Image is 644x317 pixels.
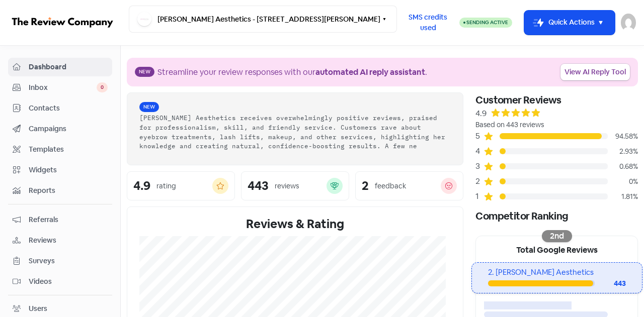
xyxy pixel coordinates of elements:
[127,171,235,200] a: 4.9rating
[29,276,108,287] span: Videos
[29,103,108,114] span: Contacts
[524,11,615,35] button: Quick Actions
[8,78,112,97] a: Inbox 0
[475,120,638,130] div: Based on 443 reviews
[8,99,112,118] a: Contacts
[29,256,108,266] span: Surveys
[29,215,108,225] span: Referrals
[29,124,108,134] span: Campaigns
[97,82,108,92] span: 0
[475,145,484,157] div: 4
[397,17,459,27] a: SMS credits used
[355,171,463,200] a: 2feedback
[476,236,637,262] div: Total Google Reviews
[475,208,638,224] div: Competitor Ranking
[139,113,451,151] div: [PERSON_NAME] Aesthetics receives overwhelmingly positive reviews, praised for professionalism, s...
[29,62,108,72] span: Dashboard
[8,210,112,229] a: Referrals
[459,17,512,29] a: Sending Active
[8,140,112,159] a: Templates
[8,231,112,250] a: Reviews
[8,181,112,200] a: Reports
[248,180,269,192] div: 443
[133,180,150,192] div: 4.9
[8,272,112,291] a: Videos
[406,12,451,33] span: SMS credits used
[8,252,112,270] a: Surveys
[29,185,108,196] span: Reports
[315,67,425,77] b: automated AI reply assistant
[275,181,299,191] div: reviews
[241,171,349,200] a: 443reviews
[29,303,47,314] div: Users
[8,120,112,138] a: Campaigns
[475,190,484,202] div: 1
[139,102,159,112] span: New
[475,92,638,108] div: Customer Reviews
[621,14,636,32] img: User
[542,230,572,242] div: 2nd
[8,161,112,179] a: Widgets
[157,66,427,78] div: Streamline your review responses with our .
[129,6,397,33] button: [PERSON_NAME] Aesthetics - [STREET_ADDRESS][PERSON_NAME]
[475,175,484,187] div: 2
[375,181,406,191] div: feedback
[156,181,176,191] div: rating
[29,235,108,246] span: Reviews
[135,67,154,77] span: New
[8,58,112,76] a: Dashboard
[29,82,97,93] span: Inbox
[29,165,108,175] span: Widgets
[595,278,626,289] div: 443
[362,180,369,192] div: 2
[29,144,108,155] span: Templates
[608,131,638,142] div: 94.58%
[475,160,484,172] div: 3
[488,267,626,278] div: 2. [PERSON_NAME] Aesthetics
[139,215,451,233] div: Reviews & Rating
[608,161,638,172] div: 0.68%
[560,64,630,80] a: View AI Reply Tool
[608,191,638,202] div: 1.81%
[608,146,638,157] div: 2.93%
[466,19,508,26] span: Sending Active
[608,176,638,187] div: 0%
[475,130,484,142] div: 5
[475,108,487,120] div: 4.9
